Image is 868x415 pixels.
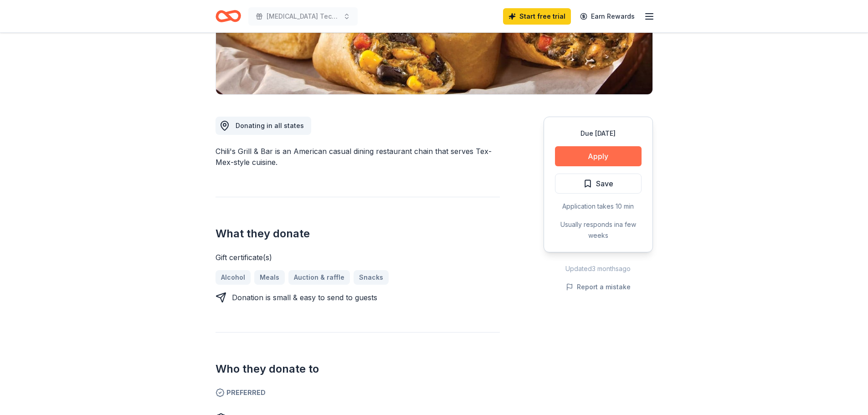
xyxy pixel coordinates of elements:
span: Preferred [216,387,500,398]
button: [MEDICAL_DATA] Tech Week 2025 [248,7,358,26]
div: Updated 3 months ago [544,263,653,274]
a: Snacks [354,270,389,285]
a: Meals [254,270,285,285]
button: Apply [555,146,642,166]
span: Donating in all states [236,122,304,129]
a: Earn Rewards [575,8,640,25]
button: Report a mistake [566,282,631,292]
div: Chili's Grill & Bar is an American casual dining restaurant chain that serves Tex-Mex-style cuisine. [216,146,500,168]
button: Save [555,174,642,194]
div: Due [DATE] [555,128,642,139]
div: Usually responds in a few weeks [555,219,642,241]
h2: Who they donate to [216,362,500,376]
a: Auction & raffle [288,270,350,285]
span: Save [596,178,613,190]
a: Alcohol [216,270,251,285]
a: Home [216,5,241,27]
span: [MEDICAL_DATA] Tech Week 2025 [267,11,339,22]
div: Application takes 10 min [555,201,642,212]
div: Donation is small & easy to send to guests [232,292,377,303]
a: Start free trial [503,8,571,25]
div: Gift certificate(s) [216,252,500,263]
h2: What they donate [216,226,500,241]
